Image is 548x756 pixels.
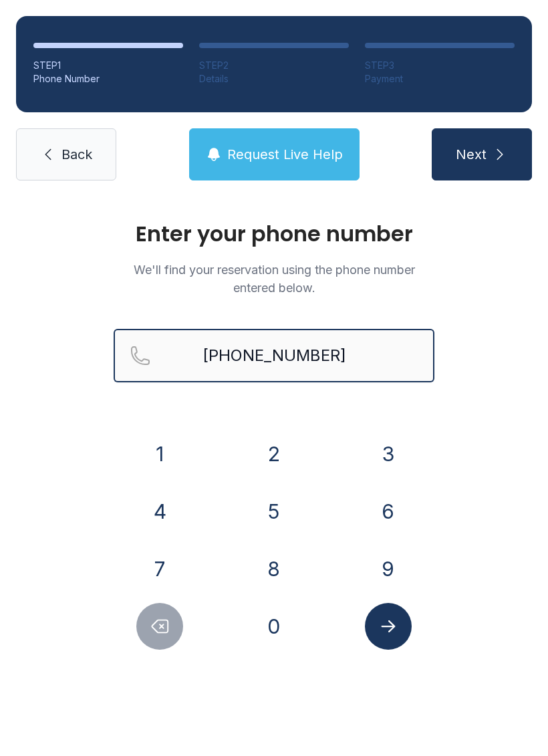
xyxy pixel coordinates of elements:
div: Details [199,72,349,86]
button: 0 [251,603,297,650]
button: Delete number [136,603,183,650]
div: STEP 1 [33,59,183,72]
div: Phone Number [33,72,183,86]
button: 4 [136,488,183,535]
div: STEP 2 [199,59,349,72]
div: Payment [365,72,515,86]
button: 8 [251,545,297,592]
span: Next [456,145,487,164]
div: STEP 3 [365,59,515,72]
input: Reservation phone number [114,329,434,382]
button: 5 [251,488,297,535]
p: We'll find your reservation using the phone number entered below. [114,261,434,297]
button: 3 [365,430,412,477]
button: 1 [136,430,183,477]
button: 2 [251,430,297,477]
button: 9 [365,545,412,592]
button: Submit lookup form [365,603,412,650]
h1: Enter your phone number [114,223,434,245]
span: Back [61,145,92,164]
button: 7 [136,545,183,592]
button: 6 [365,488,412,535]
span: Request Live Help [227,145,343,164]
